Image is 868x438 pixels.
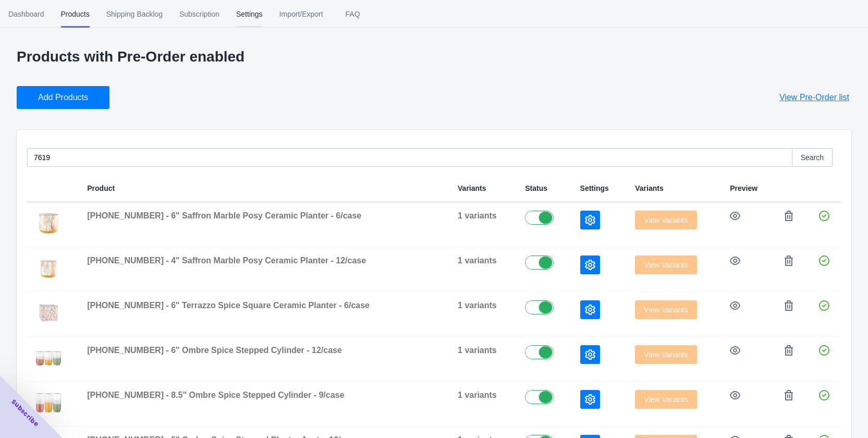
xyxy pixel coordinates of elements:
[236,1,263,28] span: Settings
[580,184,609,192] span: Settings
[17,48,851,65] p: Products with Pre-Order enabled
[35,256,62,281] img: 7618-12-3044.jpg
[106,1,163,28] span: Shipping Backlog
[458,301,497,310] span: 1 variants
[767,86,862,109] button: View Pre-Order list
[525,184,547,192] span: Status
[730,184,757,192] span: Preview
[635,184,663,192] span: Variants
[87,301,370,310] span: [PHONE_NUMBER] - 6" Terrazzo Spice Square Ceramic Planter - 6/case
[779,92,849,103] span: View Pre-Order list
[458,184,486,192] span: Variants
[801,153,824,162] span: Search
[87,256,366,265] span: [PHONE_NUMBER] - 4" Saffron Marble Posy Ceramic Planter - 12/case
[340,1,366,28] span: FAQ
[458,256,497,265] span: 1 variants
[61,1,90,28] span: Products
[9,397,41,429] span: Subscribe
[87,391,344,399] span: [PHONE_NUMBER] - 8.5" Ombre Spice Stepped Cylinder - 9/case
[38,92,88,103] span: Add Products
[35,300,62,325] img: 7858-06-3036.jpg
[87,184,115,192] span: Product
[27,148,792,167] input: Search products in pre-order list
[35,211,62,236] img: 7619-06-3044.jpg
[87,346,342,355] span: [PHONE_NUMBER] - 6" Ombre Spice Stepped Cylinder - 12/case
[458,346,497,355] span: 1 variants
[17,86,109,109] button: Add Products
[792,148,833,167] button: Search
[35,345,62,370] img: 7359-12-3031.jpg
[458,391,497,399] span: 1 variants
[458,211,497,220] span: 1 variants
[8,1,44,28] span: Dashboard
[279,1,323,28] span: Import/Export
[87,211,361,220] span: [PHONE_NUMBER] - 6" Saffron Marble Posy Ceramic Planter - 6/case
[179,1,219,28] span: Subscription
